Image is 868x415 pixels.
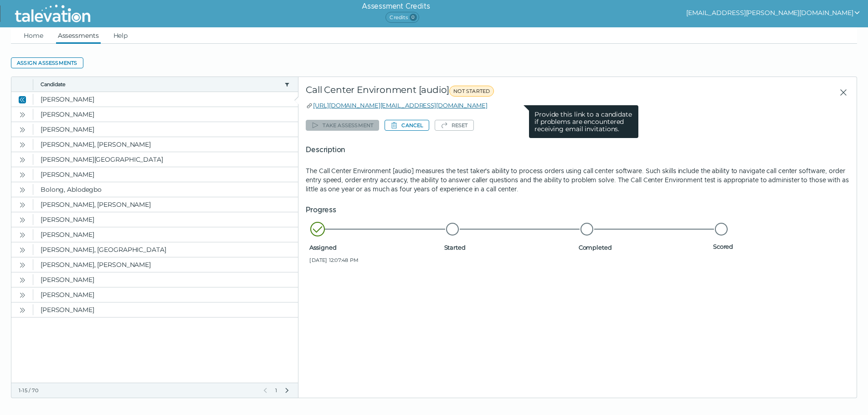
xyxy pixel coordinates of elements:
span: Completed [579,244,709,251]
button: Open [17,199,28,210]
cds-icon: Open [19,111,26,118]
a: Help [112,27,130,44]
cds-icon: Open [19,141,26,149]
clr-dg-cell: [PERSON_NAME] [33,302,298,317]
p: The Call Center Environment [audio] measures the test taker's ability to process orders using cal... [306,166,849,194]
button: Open [17,124,28,135]
clr-dg-cell: [PERSON_NAME] [33,92,298,107]
button: Candidate [41,81,281,88]
button: Take assessment [306,120,379,131]
span: 0 [410,14,417,21]
cds-icon: Open [19,246,26,254]
cds-icon: Open [19,126,26,133]
cds-icon: Open [19,201,26,209]
cds-icon: Open [19,261,26,269]
clr-dg-cell: [PERSON_NAME] [33,107,298,122]
span: 1 [274,387,278,394]
span: Started [444,244,575,251]
cds-icon: Open [19,231,26,239]
div: 1-15 / 70 [19,387,256,394]
clr-dg-cell: [PERSON_NAME] [33,167,298,182]
clr-dg-cell: [PERSON_NAME], [PERSON_NAME] [33,137,298,152]
button: Open [17,109,28,120]
cds-icon: Open [19,216,26,224]
button: Open [17,169,28,180]
span: NOT STARTED [449,86,494,97]
button: Close [17,94,28,105]
clr-dg-cell: [PERSON_NAME] [33,287,298,302]
button: Reset [435,120,474,131]
h5: Description [306,144,849,155]
button: show user actions [686,7,861,18]
clr-dg-cell: [PERSON_NAME], [PERSON_NAME] [33,197,298,212]
button: Next Page [283,387,291,394]
clr-dg-cell: [PERSON_NAME] [33,212,298,227]
div: Call Center Environment [audio] [306,84,665,101]
clr-dg-cell: [PERSON_NAME][GEOGRAPHIC_DATA] [33,152,298,167]
cds-icon: Close [19,96,26,103]
button: candidate filter [283,81,291,88]
clr-tooltip-content: Provide this link to a candidate if problems are encountered receiving email invitations. [529,105,638,138]
button: Open [17,184,28,195]
img: Talevation_Logo_Transparent_white.png [11,2,94,25]
clr-dg-cell: [PERSON_NAME] [33,227,298,242]
clr-dg-cell: [PERSON_NAME] [33,122,298,137]
button: Open [17,244,28,255]
h5: Progress [306,205,849,215]
cds-icon: Open [19,186,26,194]
cds-icon: Open [19,156,26,164]
a: Assessments [56,27,101,44]
clr-dg-cell: [PERSON_NAME], [GEOGRAPHIC_DATA] [33,242,298,257]
span: Assigned [309,244,440,251]
button: Open [17,214,28,225]
button: Open [17,139,28,150]
span: Credits [385,12,419,23]
clr-dg-cell: [PERSON_NAME] [33,272,298,287]
span: [DATE] 12:07:48 PM [309,256,440,264]
a: Home [22,27,45,44]
cds-icon: Open [19,277,26,284]
span: Scored [713,243,844,250]
button: Open [17,154,28,165]
cds-icon: Open [19,307,26,314]
a: [URL][DOMAIN_NAME][EMAIL_ADDRESS][DOMAIN_NAME] [313,102,487,109]
button: Open [17,289,28,300]
button: Close [832,84,849,101]
button: Previous Page [262,387,269,394]
button: Open [17,304,28,315]
button: Cancel [385,120,429,131]
h6: Assessment Credits [362,1,430,12]
clr-dg-cell: [PERSON_NAME], [PERSON_NAME] [33,257,298,272]
cds-icon: Open [19,292,26,299]
button: Open [17,229,28,240]
button: Assign assessments [11,57,83,68]
cds-icon: Open [19,171,26,179]
button: Open [17,274,28,285]
button: Open [17,259,28,270]
clr-dg-cell: Bolong, Ablodegbo [33,182,298,197]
